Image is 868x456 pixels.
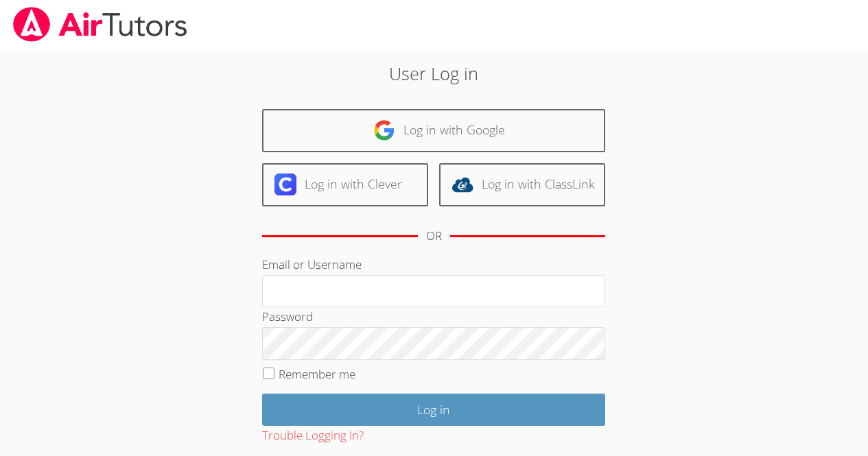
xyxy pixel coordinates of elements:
button: Trouble Logging In? [262,426,364,446]
a: Log in with ClassLink [439,163,605,206]
label: Password [262,309,313,324]
a: Log in with Google [262,109,605,152]
div: OR [426,226,442,246]
input: Log in [262,394,605,426]
label: Email or Username [262,256,362,272]
img: google-logo-50288ca7cdecda66e5e0955fdab243c47b7ad437acaf1139b6f446037453330a.svg [373,119,395,141]
img: airtutors_banner-c4298cdbf04f3fff15de1276eac7730deb9818008684d7c2e4769d2f7ddbe033.png [12,7,189,42]
label: Remember me [279,366,355,382]
img: classlink-logo-d6bb404cc1216ec64c9a2012d9dc4662098be43eaf13dc465df04b49fa7ab582.svg [451,173,473,195]
h2: User Log in [200,60,668,86]
a: Log in with Clever [262,163,428,206]
img: clever-logo-6eab21bc6e7a338710f1a6ff85c0baf02591cd810cc4098c63d3a4b26e2feb20.svg [274,173,296,195]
